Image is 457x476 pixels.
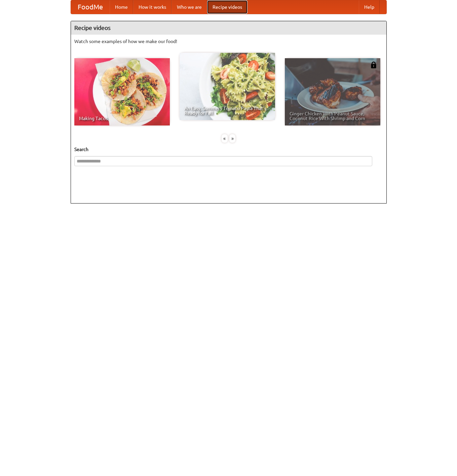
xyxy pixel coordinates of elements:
span: An Easy, Summery Tomato Pasta That's Ready for Fall [184,106,270,115]
h4: Recipe videos [71,21,386,35]
div: « [222,134,228,143]
h5: Search [74,146,383,153]
img: 483408.png [370,62,377,68]
a: An Easy, Summery Tomato Pasta That's Ready for Fall [180,53,275,120]
a: Help [359,0,380,14]
a: Recipe videos [207,0,247,14]
div: » [229,134,235,143]
a: FoodMe [71,0,110,14]
a: Making Tacos [74,58,170,125]
a: Home [110,0,133,14]
p: Watch some examples of how we make our food! [74,38,383,45]
span: Making Tacos [79,116,165,121]
a: How it works [133,0,172,14]
a: Who we are [172,0,207,14]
